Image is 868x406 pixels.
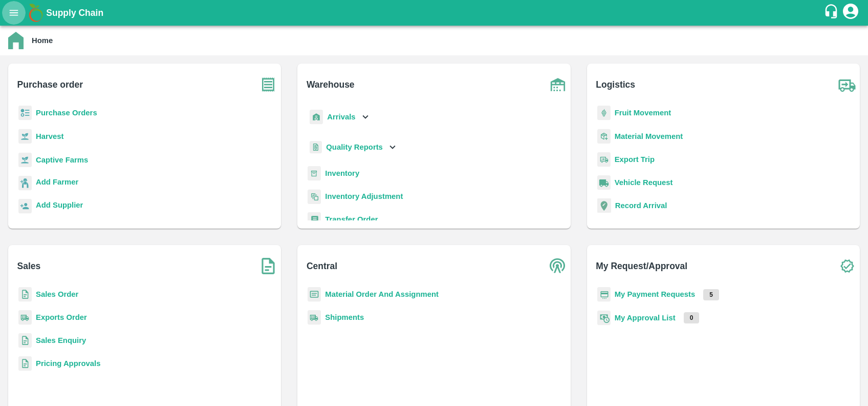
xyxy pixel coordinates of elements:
[308,310,321,325] img: shipments
[308,212,321,227] img: whTransfer
[46,6,823,20] a: Supply Chain
[597,310,611,326] img: approval
[310,110,323,125] img: whArrival
[18,333,32,348] img: sales
[597,198,611,213] img: recordArrival
[615,178,673,187] a: Vehicle Request
[327,113,355,121] b: Arrivals
[36,199,83,213] a: Add Supplier
[597,129,611,144] img: material
[36,201,83,209] b: Add Supplier
[325,169,359,177] a: Inventory
[8,32,24,49] img: home
[841,2,860,24] div: account of current user
[36,109,97,117] a: Purchase Orders
[307,77,355,92] b: Warehouse
[18,152,32,168] img: harvest
[18,129,32,144] img: harvest
[36,336,86,344] a: Sales Enquiry
[18,199,32,214] img: supplier
[545,253,571,279] img: central
[308,189,321,204] img: inventory
[326,143,383,151] b: Quality Reports
[545,72,571,97] img: warehouse
[310,141,322,154] img: qualityReport
[2,1,26,25] button: open drawer
[615,109,671,117] a: Fruit Movement
[615,201,667,210] a: Record Arrival
[308,287,321,302] img: centralMaterial
[255,72,281,97] img: purchase
[325,192,403,200] a: Inventory Adjustment
[703,289,719,300] p: 5
[18,176,32,191] img: farmer
[17,77,83,92] b: Purchase order
[32,36,53,45] b: Home
[325,215,378,224] a: Transfer Order
[325,290,439,298] a: Material Order And Assignment
[36,132,63,140] a: Harvest
[597,106,611,120] img: fruit
[834,72,860,97] img: truck
[36,176,78,190] a: Add Farmer
[596,259,687,273] b: My Request/Approval
[615,290,696,298] a: My Payment Requests
[597,287,611,302] img: payment
[684,312,700,323] p: 0
[615,155,655,164] a: Export Trip
[834,253,860,279] img: check
[597,175,611,190] img: vehicle
[823,4,841,22] div: customer-support
[255,253,281,279] img: soSales
[615,132,683,140] a: Material Movement
[36,359,100,368] a: Pricing Approvals
[46,8,103,18] b: Supply Chain
[597,152,611,167] img: delivery
[325,313,364,321] a: Shipments
[36,178,78,186] b: Add Farmer
[18,356,32,371] img: sales
[596,77,635,92] b: Logistics
[17,259,41,273] b: Sales
[26,3,46,23] img: logo
[307,259,337,273] b: Central
[36,313,87,321] a: Exports Order
[18,106,32,120] img: reciept
[36,156,88,164] a: Captive Farms
[36,290,78,298] a: Sales Order
[18,287,32,302] img: sales
[308,137,398,158] div: Quality Reports
[308,106,371,129] div: Arrivals
[18,310,32,325] img: shipments
[308,166,321,181] img: whInventory
[615,314,676,322] a: My Approval List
